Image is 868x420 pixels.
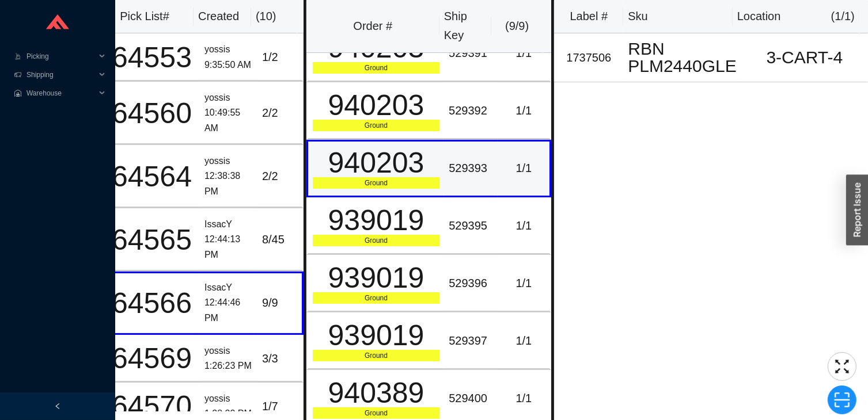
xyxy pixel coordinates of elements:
[204,42,253,58] div: yossis
[502,216,545,235] div: 1 / 1
[262,349,297,368] div: 3 / 3
[108,162,195,191] div: 64564
[256,7,293,26] div: ( 10 )
[313,148,439,177] div: 940203
[449,101,493,120] div: 529392
[313,120,439,131] div: Ground
[502,331,545,350] div: 1 / 1
[262,104,297,123] div: 2 / 2
[108,289,195,318] div: 64566
[449,331,493,350] div: 529397
[204,295,253,326] div: 12:44:46 PM
[313,379,439,407] div: 940389
[262,48,297,67] div: 1 / 2
[449,44,493,63] div: 529391
[262,167,297,186] div: 2 / 2
[502,101,545,120] div: 1 / 1
[828,385,856,414] button: scan
[628,40,737,75] div: RBN PLM2440GLE
[313,177,439,189] div: Ground
[828,352,856,381] button: fullscreen
[313,264,439,292] div: 939019
[204,105,253,136] div: 10:49:55 AM
[502,44,545,63] div: 1 / 1
[746,49,863,66] div: 3-CART-4
[26,84,96,102] span: Warehouse
[204,391,253,407] div: yossis
[204,154,253,169] div: yossis
[108,344,195,373] div: 64569
[108,99,195,128] div: 64560
[204,280,253,296] div: IssacY
[313,407,439,419] div: Ground
[313,292,439,304] div: Ground
[313,235,439,246] div: Ground
[204,232,253,262] div: 12:44:13 PM
[449,274,493,293] div: 529396
[26,66,96,84] span: Shipping
[204,358,253,374] div: 1:26:23 PM
[737,7,781,26] div: Location
[204,169,253,199] div: 12:38:38 PM
[313,91,439,120] div: 940203
[54,403,61,410] span: left
[262,397,297,416] div: 1 / 7
[204,90,253,106] div: yossis
[831,7,855,26] div: ( 1 / 1 )
[449,159,493,178] div: 529393
[204,217,253,232] div: IssacY
[502,389,545,408] div: 1 / 1
[828,358,856,375] span: fullscreen
[313,62,439,74] div: Ground
[502,159,545,178] div: 1 / 1
[262,230,297,249] div: 8 / 45
[559,48,619,67] div: 1737506
[108,226,195,254] div: 64565
[204,343,253,359] div: yossis
[313,321,439,350] div: 939019
[108,43,195,72] div: 64553
[204,58,253,73] div: 9:35:50 AM
[828,391,856,408] span: scan
[496,17,539,36] div: ( 9 / 9 )
[313,350,439,361] div: Ground
[449,216,493,235] div: 529395
[313,206,439,235] div: 939019
[449,389,493,408] div: 529400
[502,274,545,293] div: 1 / 1
[262,293,297,312] div: 9 / 9
[26,47,96,66] span: Picking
